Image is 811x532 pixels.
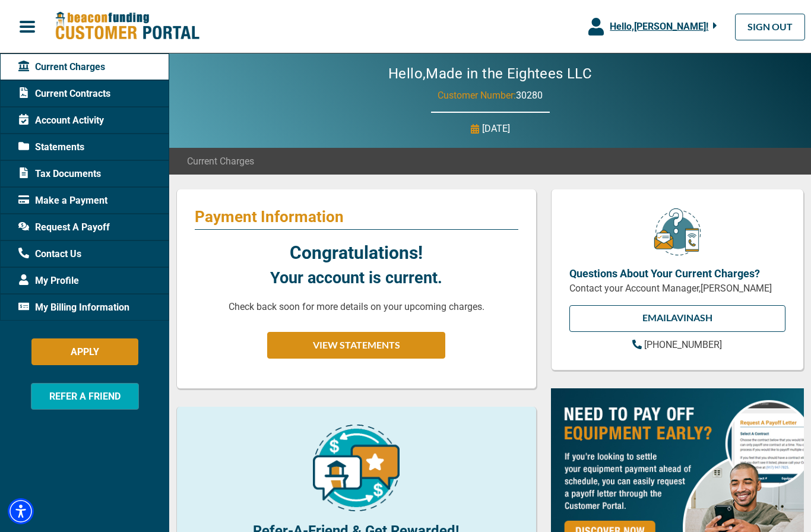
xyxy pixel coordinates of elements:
button: VIEW STATEMENTS [267,332,445,359]
button: APPLY [31,338,138,365]
span: Customer Number: [438,90,516,101]
span: [PHONE_NUMBER] [644,339,722,350]
p: Your account is current. [270,266,442,290]
p: Check back soon for more details on your upcoming charges. [229,300,484,314]
span: Hello, [PERSON_NAME] ! [610,21,708,32]
span: Make a Payment [18,194,107,208]
p: Contact your Account Manager, [PERSON_NAME] [569,281,785,296]
span: Current Charges [187,154,254,169]
p: Congratulations! [290,239,423,266]
img: customer-service.png [651,207,704,256]
img: Beacon Funding Customer Portal Logo [55,11,199,42]
span: My Profile [18,274,79,288]
a: [PHONE_NUMBER] [632,338,722,352]
span: Account Activity [18,113,104,128]
p: [DATE] [482,122,510,136]
p: Questions About Your Current Charges? [569,265,785,281]
p: Payment Information [195,207,518,226]
span: Contact Us [18,247,81,261]
h2: Hello, Made in the Eightees LLC [353,65,628,83]
span: Current Charges [18,60,105,74]
img: refer-a-friend-icon.png [313,425,400,511]
div: Accessibility Menu [8,498,34,524]
a: EMAILAvinash [569,305,785,332]
span: Request A Payoff [18,220,110,235]
span: Tax Documents [18,167,101,181]
span: 30280 [516,90,543,101]
span: My Billing Information [18,300,129,315]
button: REFER A FRIEND [31,383,139,410]
span: Statements [18,140,84,154]
a: SIGN OUT [735,14,805,40]
span: Current Contracts [18,87,110,101]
